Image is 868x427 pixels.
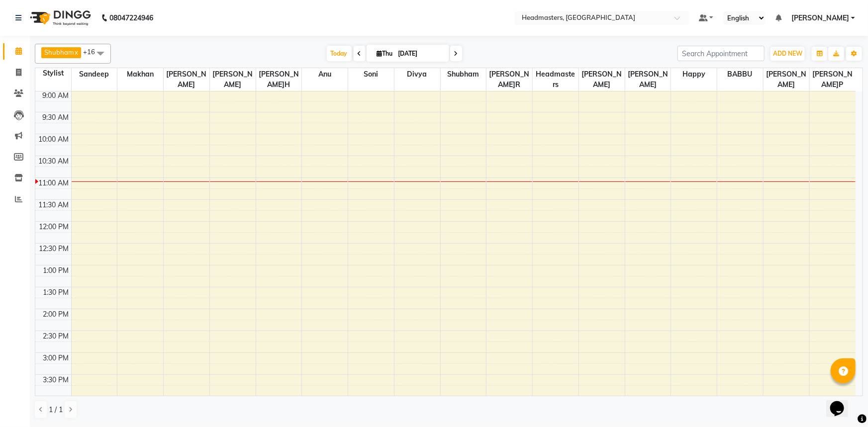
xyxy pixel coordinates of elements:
[35,68,71,79] div: Stylist
[41,287,71,298] div: 1:30 PM
[256,68,302,91] span: [PERSON_NAME]h
[41,90,71,101] div: 9:00 AM
[164,68,209,91] span: [PERSON_NAME]
[37,156,71,167] div: 10:30 AM
[771,47,805,61] button: ADD NEW
[810,68,856,91] span: [PERSON_NAME]p
[826,387,858,417] iframe: chat widget
[117,68,163,81] span: Makhan
[791,13,849,23] span: [PERSON_NAME]
[41,112,71,123] div: 9:30 AM
[74,48,78,56] a: x
[37,222,71,232] div: 12:00 PM
[677,46,765,61] input: Search Appointment
[773,50,802,57] span: ADD NEW
[41,331,71,342] div: 2:30 PM
[441,68,486,81] span: Shubham
[41,265,71,276] div: 1:00 PM
[486,68,532,91] span: [PERSON_NAME]r
[717,68,763,81] span: BABBU
[49,405,63,415] span: 1 / 1
[41,353,71,363] div: 3:00 PM
[72,68,117,81] span: Sandeep
[671,68,717,81] span: Happy
[37,134,71,145] div: 10:00 AM
[533,68,579,91] span: Headmasters
[348,68,394,81] span: Soni
[625,68,671,91] span: [PERSON_NAME]
[41,309,71,320] div: 2:00 PM
[394,68,440,81] span: Divya
[25,4,94,32] img: logo
[579,68,625,91] span: [PERSON_NAME]
[395,46,445,61] input: 2025-09-04
[764,68,809,91] span: [PERSON_NAME]
[109,4,153,32] b: 08047224946
[375,50,395,57] span: Thu
[37,244,71,254] div: 12:30 PM
[37,178,71,188] div: 11:00 AM
[41,375,71,385] div: 3:30 PM
[302,68,348,81] span: Anu
[44,48,74,56] span: Shubham
[210,68,256,91] span: [PERSON_NAME]
[83,48,102,56] span: +16
[37,200,71,210] div: 11:30 AM
[327,46,352,61] span: Today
